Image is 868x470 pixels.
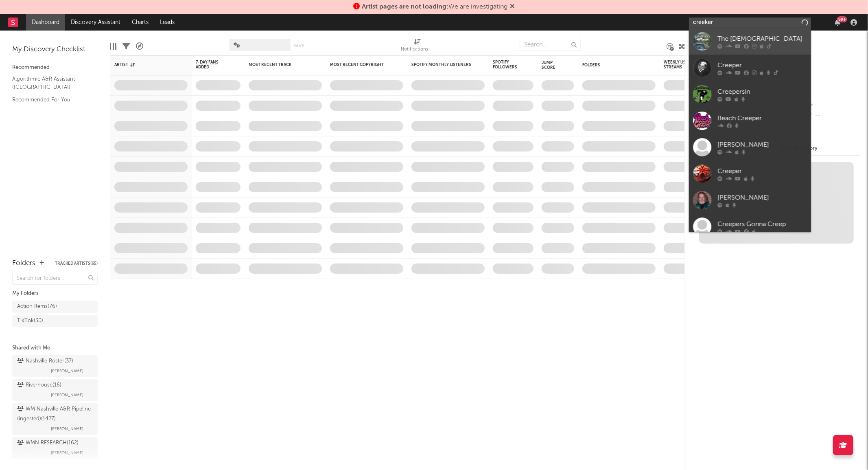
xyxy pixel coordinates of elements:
[493,60,521,70] div: Spotify Followers
[12,75,90,91] a: Algorithmic A&R Assistant ([GEOGRAPHIC_DATA])
[154,14,180,31] a: Leads
[110,35,116,58] div: Edit Columns
[17,404,91,424] div: WM Nashville A&R Pipeline (ingested) ( 1427 )
[717,167,807,176] div: Creeper
[12,379,98,401] a: Riverhouse(16)[PERSON_NAME]
[717,61,807,70] div: Creeper
[362,4,446,10] span: Artist pages are not loading
[12,289,98,299] div: My Folders
[17,438,79,448] div: WMN RESEARCH ( 162 )
[136,35,143,58] div: A&R Pipeline
[51,366,83,376] span: [PERSON_NAME]
[689,81,811,108] a: Creepersin
[806,110,860,121] div: --
[12,403,98,435] a: WM Nashville A&R Pipeline (ingested)(1427)[PERSON_NAME]
[51,448,83,458] span: [PERSON_NAME]
[293,44,304,48] button: Save
[12,301,98,313] a: Action Items(76)
[689,28,811,55] a: The [DEMOGRAPHIC_DATA]
[12,95,90,104] a: Recommended For You
[12,343,98,353] div: Shared with Me
[717,87,807,97] div: Creepersin
[837,16,847,22] div: 99 +
[122,35,130,58] div: Filters
[717,220,807,229] div: Creepers Gonna Creep
[717,114,807,123] div: Beach Creeper
[542,60,562,70] div: Jump Score
[401,35,434,58] div: Notifications (Artist)
[17,316,43,326] div: TikTok ( 30 )
[330,62,391,67] div: Most Recent Copyright
[806,100,860,110] div: --
[689,108,811,134] a: Beach Creeper
[249,62,310,67] div: Most Recent Track
[717,34,807,44] div: The [DEMOGRAPHIC_DATA]
[12,355,98,377] a: Nashville Roster(37)[PERSON_NAME]
[689,55,811,81] a: Creeper
[689,160,811,187] a: Creeper
[26,14,65,31] a: Dashboard
[17,356,73,366] div: Nashville Roster ( 37 )
[12,315,98,327] a: TikTok(30)
[717,140,807,150] div: [PERSON_NAME]
[12,259,35,268] div: Folders
[17,302,57,312] div: Action Items ( 76 )
[835,19,840,26] button: 99+
[664,60,692,70] span: Weekly US Streams
[582,63,643,68] div: Folders
[510,4,515,10] span: Dismiss
[689,187,811,213] a: [PERSON_NAME]
[12,437,98,459] a: WMN RESEARCH(162)[PERSON_NAME]
[401,45,434,55] div: Notifications (Artist)
[520,39,581,51] input: Search...
[51,390,83,400] span: [PERSON_NAME]
[114,62,175,67] div: Artist
[17,380,61,390] div: Riverhouse ( 16 )
[196,60,228,70] span: 7-Day Fans Added
[126,14,154,31] a: Charts
[51,424,83,434] span: [PERSON_NAME]
[689,213,811,240] a: Creepers Gonna Creep
[55,261,98,266] button: Tracked Artists(65)
[717,193,807,203] div: [PERSON_NAME]
[689,18,811,28] input: Search for artists
[12,45,98,55] div: My Discovery Checklist
[65,14,126,31] a: Discovery Assistant
[362,4,507,10] span: : We are investigating
[689,134,811,160] a: [PERSON_NAME]
[411,62,472,67] div: Spotify Monthly Listeners
[12,63,98,72] div: Recommended
[12,273,98,285] input: Search for folders...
